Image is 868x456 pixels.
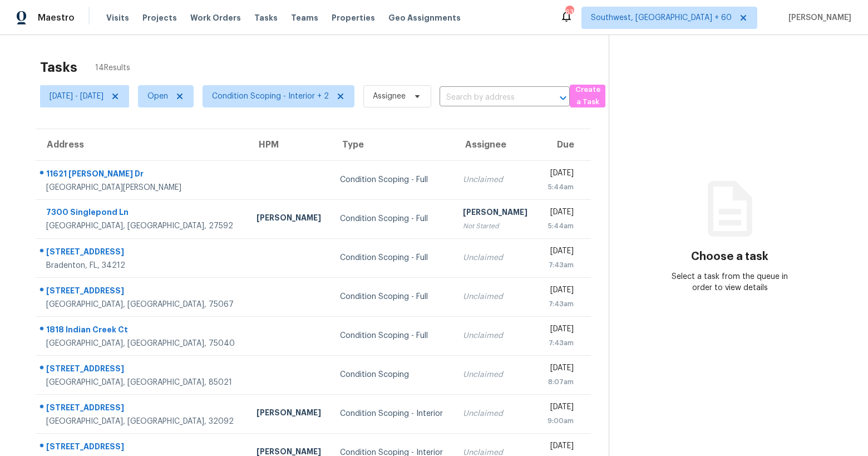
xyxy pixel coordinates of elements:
div: Unclaimed [463,330,529,341]
div: [DATE] [547,362,574,376]
button: Create a Task [570,85,605,107]
div: 9:00am [547,415,574,426]
div: 7:43am [547,337,574,349]
div: [STREET_ADDRESS] [46,363,239,377]
th: Assignee [454,129,538,160]
div: [DATE] [547,401,574,415]
span: [DATE] - [DATE] [50,91,103,102]
div: 8:07am [547,376,574,388]
div: [STREET_ADDRESS] [46,285,239,299]
span: Work Orders [190,12,241,23]
span: Geo Assignments [388,12,461,23]
div: 7:43am [547,259,574,271]
span: Properties [332,12,375,23]
div: [PERSON_NAME] [257,212,323,226]
span: Create a Task [575,84,600,109]
h3: Choose a task [691,251,768,262]
div: Condition Scoping - Interior [340,408,445,419]
div: Condition Scoping - Full [340,213,445,224]
span: Visits [106,12,129,23]
div: [PERSON_NAME] [463,207,529,220]
div: [DATE] [547,207,574,220]
span: 14 Results [95,62,130,73]
span: Condition Scoping - Interior + 2 [212,91,329,102]
div: Unclaimed [463,291,529,302]
span: Open [147,91,168,102]
div: [GEOGRAPHIC_DATA], [GEOGRAPHIC_DATA], 27592 [46,220,239,232]
div: Select a task from the queue in order to view details [670,271,790,293]
div: [GEOGRAPHIC_DATA], [GEOGRAPHIC_DATA], 75067 [46,299,239,310]
input: Search by address [440,89,539,106]
div: [DATE] [547,246,574,259]
div: 5:44am [547,182,574,193]
div: Condition Scoping [340,369,445,380]
span: Maestro [38,12,75,23]
div: 7:43am [547,298,574,310]
div: [DATE] [547,440,574,454]
th: HPM [248,129,332,160]
div: Unclaimed [463,174,529,185]
div: [STREET_ADDRESS] [46,441,239,455]
div: Condition Scoping - Full [340,330,445,341]
div: Condition Scoping - Full [340,252,445,263]
div: Unclaimed [463,252,529,263]
div: 7300 Singlepond Ln [46,207,239,220]
div: Condition Scoping - Full [340,174,445,185]
div: [GEOGRAPHIC_DATA], [GEOGRAPHIC_DATA], 32092 [46,416,239,427]
div: [GEOGRAPHIC_DATA][PERSON_NAME] [46,182,239,193]
div: [STREET_ADDRESS] [46,246,239,260]
div: Not Started [463,220,529,232]
div: Bradenton, FL, 34212 [46,260,239,271]
th: Type [331,129,454,160]
div: Unclaimed [463,369,529,380]
span: Projects [142,12,177,23]
th: Address [36,129,248,160]
div: [STREET_ADDRESS] [46,402,239,416]
div: Condition Scoping - Full [340,291,445,302]
div: [PERSON_NAME] [257,407,323,421]
div: [DATE] [547,285,574,298]
div: [DATE] [547,168,574,182]
span: Assignee [373,91,406,102]
div: 1818 Indian Creek Ct [46,324,239,338]
h2: Tasks [40,62,77,73]
div: 5:44am [547,220,574,232]
div: [DATE] [547,323,574,337]
div: 631 [565,7,573,18]
div: 11621 [PERSON_NAME] Dr [46,168,239,182]
button: Open [555,90,571,106]
div: [GEOGRAPHIC_DATA], [GEOGRAPHIC_DATA], 75040 [46,338,239,349]
span: Southwest, [GEOGRAPHIC_DATA] + 60 [591,12,732,23]
div: [GEOGRAPHIC_DATA], [GEOGRAPHIC_DATA], 85021 [46,377,239,388]
span: Tasks [254,14,278,22]
div: Unclaimed [463,408,529,419]
span: Teams [291,12,318,23]
span: [PERSON_NAME] [784,12,851,23]
th: Due [538,129,591,160]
